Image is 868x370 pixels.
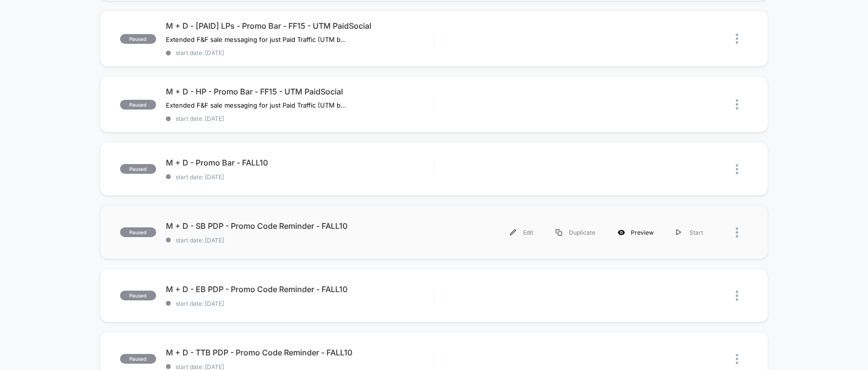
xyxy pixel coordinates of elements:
[120,291,156,300] span: paused
[166,237,434,244] span: start date: [DATE]
[556,229,562,236] img: menu
[166,173,434,181] span: start date: [DATE]
[545,222,606,243] div: Duplicate
[166,101,347,109] span: Extended F&F sale messaging for just Paid Traffic (UTM based targeting) on HP, PDP, Collection pages
[120,354,156,364] span: paused
[736,164,738,174] img: close
[606,222,665,243] div: Preview
[166,158,434,167] span: M + D - Promo Bar - FALL10
[120,34,156,44] span: paused
[736,227,738,238] img: close
[166,87,434,96] span: M + D - HP - Promo Bar - FF15 - UTM PaidSocial
[665,222,714,243] div: Start
[736,291,738,301] img: close
[166,115,434,122] span: start date: [DATE]
[736,99,738,110] img: close
[736,354,738,364] img: close
[166,221,434,231] span: M + D - SB PDP - Promo Code Reminder - FALL10
[166,348,434,357] span: M + D - TTB PDP - Promo Code Reminder - FALL10
[166,300,434,307] span: start date: [DATE]
[736,34,738,44] img: close
[120,164,156,174] span: paused
[166,49,434,56] span: start date: [DATE]
[166,21,434,31] span: M + D - [PAID] LPs - Promo Bar - FF15 - UTM PaidSocial
[166,284,434,294] span: M + D - EB PDP - Promo Code Reminder - FALL10
[166,36,347,43] span: Extended F&F sale messaging for just Paid Traffic (UTM based targeting on key LPs)
[120,227,156,237] span: paused
[499,222,545,243] div: Edit
[676,229,681,236] img: menu
[510,229,516,236] img: menu
[120,100,156,110] span: paused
